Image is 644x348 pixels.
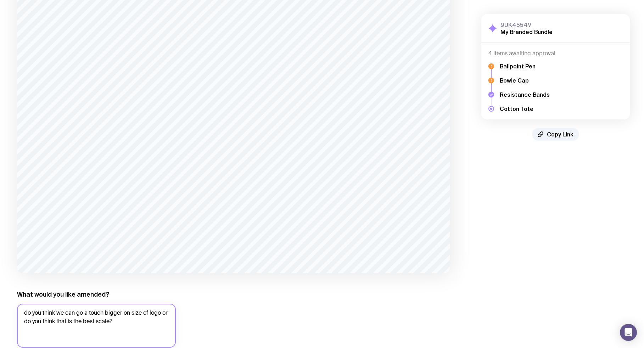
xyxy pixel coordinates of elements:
h5: Ballpoint Pen [500,63,550,70]
div: Open Intercom Messenger [620,324,637,341]
h5: Resistance Bands [500,91,550,98]
button: Copy Link [532,128,579,141]
h2: My Branded Bundle [500,28,553,35]
h4: 4 items awaiting approval [488,50,623,57]
label: What would you like amended? [17,290,110,299]
h5: Bowie Cap [500,77,550,84]
h5: Cotton Tote [500,105,550,112]
h3: 9UK4554V [500,21,553,28]
span: Copy Link [547,131,573,138]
